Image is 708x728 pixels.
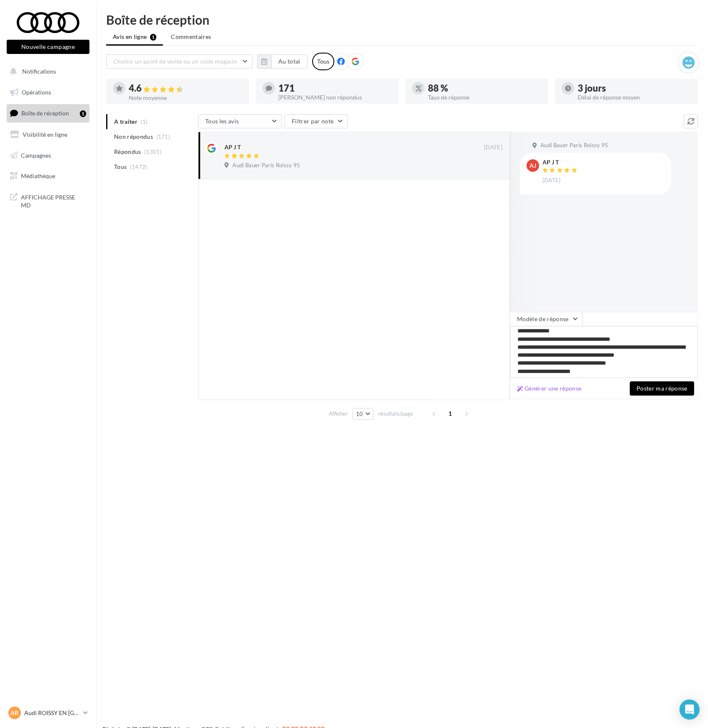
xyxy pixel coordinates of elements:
a: Opérations [5,84,91,101]
button: Notifications [5,63,88,80]
span: Visibilité en ligne [23,131,67,138]
span: AJ [530,161,536,170]
div: Taux de réponse [428,95,542,100]
button: Choisir un point de vente ou un code magasin [106,54,252,69]
span: Audi Bauer Paris Roissy 95 [540,142,608,149]
button: Générer une réponse [514,383,585,393]
button: Au total [271,54,308,69]
span: Tous les avis [205,118,239,125]
button: Au total [257,54,308,69]
span: 10 [356,411,363,417]
a: Visibilité en ligne [5,126,91,143]
span: Choisir un point de vente ou un code magasin [113,58,237,65]
div: 88 % [428,84,542,93]
button: Poster ma réponse [630,381,694,396]
span: Campagnes [21,151,51,158]
div: Délai de réponse moyen [578,95,691,100]
span: Boîte de réception [21,110,69,117]
span: (171) [156,133,171,140]
span: Médiathèque [21,172,55,179]
p: Audi ROISSY EN [GEOGRAPHIC_DATA] [24,709,80,717]
span: Opérations [22,89,51,96]
span: [DATE] [484,144,502,151]
div: 4.6 [129,84,242,93]
div: AP J T [224,143,241,151]
span: résultats/page [378,410,413,418]
button: 10 [352,408,374,420]
div: AP J T [542,159,579,165]
span: (1472) [130,163,148,170]
span: Répondus [114,148,141,156]
div: [PERSON_NAME] non répondus [278,95,392,100]
div: 171 [278,84,392,93]
a: Médiathèque [5,167,91,185]
span: Commentaires [171,33,211,41]
div: Boîte de réception [106,13,698,26]
button: Modèle de réponse [510,312,583,326]
span: [DATE] [542,177,561,184]
div: 1 [80,110,86,117]
a: AFFICHAGE PRESSE MD [5,188,91,213]
a: Boîte de réception1 [5,104,91,122]
span: Afficher [329,410,348,418]
span: Audi Bauer Paris Roissy 95 [232,162,300,169]
span: AR [11,709,19,717]
span: Non répondus [114,133,153,141]
button: Filtrer par note [285,114,348,128]
div: Note moyenne [129,95,242,101]
span: AFFICHAGE PRESSE MD [21,192,86,209]
button: Nouvelle campagne [7,40,89,54]
a: Campagnes [5,147,91,164]
a: AR Audi ROISSY EN [GEOGRAPHIC_DATA] [7,705,89,721]
div: Open Intercom Messenger [680,700,700,720]
span: Notifications [22,68,56,75]
span: 1 [444,407,457,420]
span: Tous [114,163,127,171]
button: Tous les avis [198,114,282,128]
div: 3 jours [578,84,691,93]
span: (1301) [144,148,162,155]
div: Tous [312,53,334,70]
